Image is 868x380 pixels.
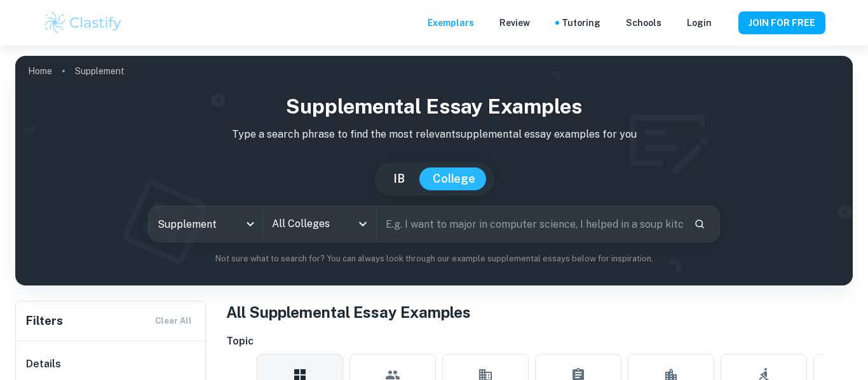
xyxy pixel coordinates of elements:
a: Login [687,16,712,30]
a: Home [28,62,52,80]
h6: Filters [26,312,63,330]
button: Help and Feedback [722,20,728,26]
button: JOIN FOR FREE [738,11,825,34]
h1: All Supplemental Essay Examples [226,301,853,324]
p: Review [499,16,530,30]
p: Not sure what to search for? You can always look through our example supplemental essays below fo... [25,252,843,265]
p: Supplement [75,64,125,78]
a: Tutoring [562,16,600,30]
h6: Topic [226,334,853,349]
h6: Details [26,357,196,372]
img: Clastify logo [43,10,123,36]
a: Schools [626,16,661,30]
button: College [420,167,488,190]
button: IB [381,167,417,190]
h1: Supplemental Essay Examples [25,91,843,122]
p: Exemplars [428,16,474,30]
button: Search [689,213,710,235]
div: Supplement [149,206,262,242]
p: Type a search phrase to find the most relevant supplemental essay examples for you [25,127,843,142]
img: profile cover [15,56,853,285]
button: Open [354,215,372,233]
input: E.g. I want to major in computer science, I helped in a soup kitchen, I want to join the debate t... [377,206,684,242]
